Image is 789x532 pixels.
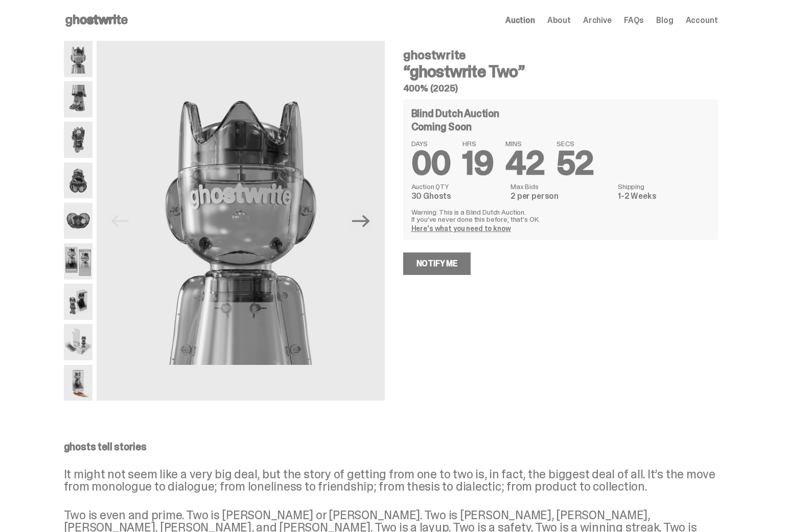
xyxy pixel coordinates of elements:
a: Auction [505,16,535,25]
span: 19 [462,142,493,184]
dd: 30 Ghosts [411,192,504,200]
p: Warning: This is a Blind Dutch Auction. If you’ve never done this before, that’s OK. [411,209,710,223]
span: 52 [556,142,594,184]
span: 00 [411,142,451,184]
a: Account [686,16,718,25]
img: ghostwrite_Two_Media_10.png [64,243,93,280]
a: Archive [583,16,612,25]
h5: 400% (2025) [403,84,718,93]
dt: Max Bids [510,183,612,190]
dd: 2 per person [510,192,612,200]
a: Blog [656,16,673,25]
dd: 1-2 Weeks [618,192,709,200]
img: ghostwrite_Two_Media_1.png [97,41,384,401]
span: 42 [505,142,544,184]
span: SECS [556,140,594,147]
img: ghostwrite_Two_Media_1.png [64,41,93,77]
div: Coming Soon [411,122,710,132]
img: ghostwrite_Two_Media_3.png [64,81,93,118]
span: MINS [505,140,544,147]
img: ghostwrite_Two_Media_14.png [64,365,93,401]
button: Next [350,210,373,232]
img: ghostwrite_Two_Media_5.png [64,122,93,158]
img: ghostwrite_Two_Media_8.png [64,203,93,239]
h4: ghostwrite [403,49,718,61]
a: Notify Me [403,252,471,275]
img: ghostwrite_Two_Media_13.png [64,324,93,360]
span: DAYS [411,140,451,147]
img: ghostwrite_Two_Media_6.png [64,163,93,199]
h4: Blind Dutch Auction [411,108,499,119]
a: FAQs [624,16,644,25]
p: ghosts tell stories [64,442,718,452]
dt: Shipping [618,183,709,190]
a: Here's what you need to know [411,224,511,233]
span: HRS [462,140,493,147]
a: About [547,16,571,25]
h3: “ghostwrite Two” [403,63,718,80]
img: ghostwrite_Two_Media_11.png [64,284,93,320]
p: It might not seem like a very big deal, but the story of getting from one to two is, in fact, the... [64,468,718,493]
dt: Auction QTY [411,183,504,190]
